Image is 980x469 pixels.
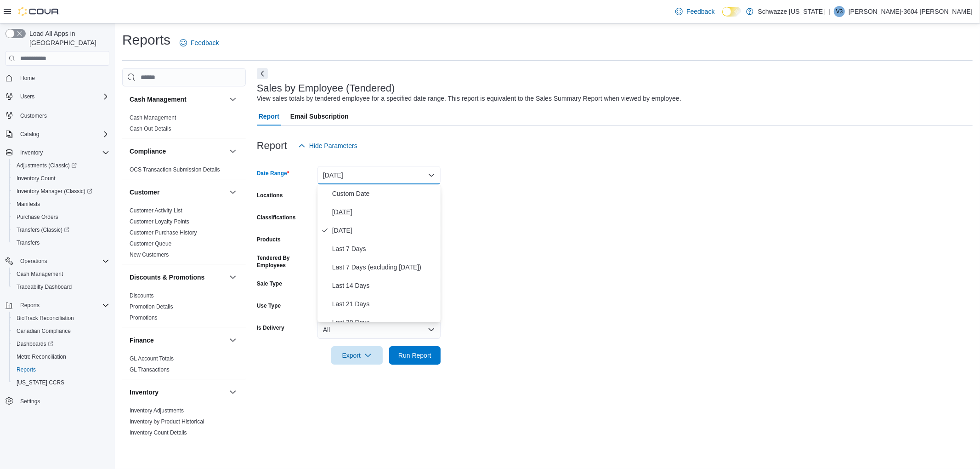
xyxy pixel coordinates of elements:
span: Promotion Details [130,303,173,310]
button: Inventory [2,146,113,159]
span: Dashboards [13,338,109,349]
span: Inventory [17,147,109,158]
span: [DATE] [332,225,437,236]
button: All [317,320,441,339]
span: Adjustments (Classic) [13,160,109,171]
a: New Customers [130,252,169,258]
span: Promotions [130,314,158,321]
span: Metrc Reconciliation [13,351,109,362]
button: Export [331,346,383,365]
span: Reports [17,366,36,373]
a: Canadian Compliance [13,326,74,337]
a: Inventory Adjustments [130,407,184,414]
span: Inventory Manager (Classic) [17,188,92,195]
button: Customers [2,109,113,122]
button: Cash Management [227,94,238,105]
span: Custom Date [332,188,437,199]
span: Inventory by Product Historical [130,418,204,425]
a: GL Account Totals [130,355,174,362]
a: Cash Out Details [130,126,171,132]
span: Last 7 Days [332,243,437,254]
span: Feedback [191,38,219,47]
span: Run Report [398,351,431,360]
a: Promotion Details [130,303,173,310]
span: Inventory Count [13,173,109,184]
button: Compliance [227,146,238,157]
label: Products [257,236,281,243]
div: Vincent-3604 Valencia [834,6,845,17]
div: Cash Management [122,112,246,138]
p: Schwazze [US_STATE] [758,6,825,17]
span: Inventory Manager (Classic) [13,186,109,197]
a: Adjustments (Classic) [9,159,113,172]
label: Is Delivery [257,324,284,332]
button: BioTrack Reconciliation [9,312,113,325]
span: Customers [17,109,109,121]
h3: Cash Management [130,95,187,104]
h3: Sales by Employee (Tendered) [257,83,395,94]
a: Customer Queue [130,240,171,247]
a: GL Transactions [130,366,170,373]
span: Settings [20,398,40,405]
h3: Inventory [130,388,159,397]
a: Metrc Reconciliation [13,351,70,362]
span: Email Subscription [290,107,349,126]
label: Date Range [257,170,289,177]
button: Catalog [17,129,43,140]
span: Customer Purchase History [130,229,197,236]
span: Manifests [13,199,109,210]
a: Feedback [176,34,222,52]
span: Transfers (Classic) [17,226,69,234]
span: Adjustments (Classic) [17,162,77,169]
span: Last 7 Days (excluding [DATE]) [332,262,437,273]
span: Transfers [13,237,109,248]
span: Cash Management [13,269,109,280]
span: Traceabilty Dashboard [17,283,72,291]
label: Classifications [257,214,296,221]
button: Inventory [130,388,226,397]
a: Customer Activity List [130,207,182,214]
h3: Customer [130,188,159,197]
a: Inventory Manager (Classic) [13,186,96,197]
span: Last 21 Days [332,298,437,309]
button: [DATE] [317,166,441,184]
button: Finance [227,335,238,346]
button: Users [17,91,38,102]
a: Discounts [130,292,154,299]
button: Canadian Compliance [9,325,113,337]
button: Compliance [130,147,226,156]
button: Catalog [2,128,113,141]
button: Purchase Orders [9,211,113,223]
a: Promotions [130,315,158,321]
span: Washington CCRS [13,377,109,388]
span: Reports [13,364,109,375]
a: Customer Loyalty Points [130,218,189,225]
button: Inventory [17,147,46,158]
span: Customer Loyalty Points [130,218,189,225]
button: Finance [130,336,226,345]
span: BioTrack Reconciliation [17,315,74,322]
span: Users [17,91,109,102]
button: Manifests [9,198,113,211]
h1: Reports [122,31,170,49]
span: Last 30 Days [332,317,437,328]
button: Metrc Reconciliation [9,350,113,363]
a: Cash Management [13,269,67,280]
span: Inventory Count Details [130,429,187,436]
button: [US_STATE] CCRS [9,376,113,389]
span: Feedback [686,7,714,16]
label: Sale Type [257,280,282,287]
span: Cash Out Details [130,125,171,132]
input: Dark Mode [722,7,742,17]
a: Inventory Count [13,173,59,184]
div: Compliance [122,164,246,179]
button: Hide Parameters [295,137,361,155]
div: View sales totals by tendered employee for a specified date range. This report is equivalent to t... [257,94,681,103]
button: Reports [9,363,113,376]
button: Traceabilty Dashboard [9,280,113,293]
a: BioTrack Reconciliation [13,313,78,324]
span: Inventory [20,149,43,156]
span: Cash Management [17,270,63,278]
span: Operations [17,256,109,267]
span: Load All Apps in [GEOGRAPHIC_DATA] [26,29,109,47]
